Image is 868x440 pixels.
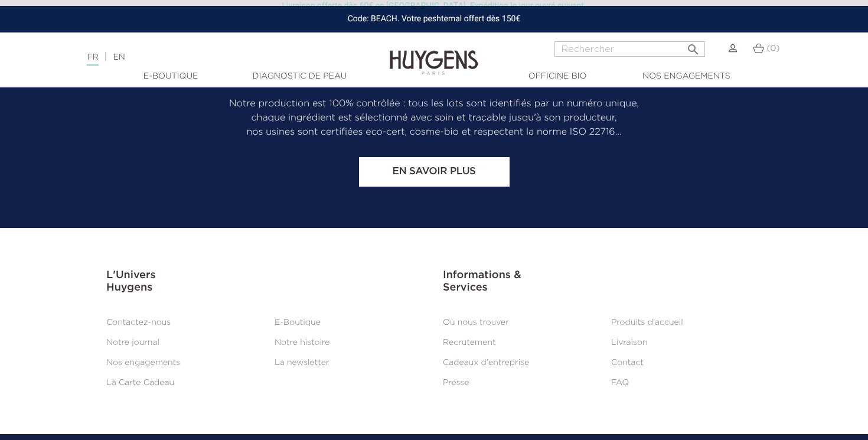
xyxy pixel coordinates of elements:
a: EN [113,53,125,61]
a: Livraison [611,338,648,347]
a: Produits d'accueil [611,318,683,327]
h3: Informations & Services [443,269,762,295]
a: Nos engagements [627,70,745,83]
i:  [686,39,700,53]
a: E-Boutique [112,70,230,83]
h3: L'Univers Huygens [106,269,425,295]
img: Huygens [390,31,478,77]
a: La newsletter [275,358,329,367]
span: (0) [766,44,779,53]
a: FAQ [611,379,629,387]
div: | [81,50,353,64]
a: Nos engagements [106,358,180,367]
p: nos usines sont certifiées eco-cert, cosme-bio et respectent la norme ISO 22716… [106,125,762,139]
a: La Carte Cadeau [106,379,174,387]
a: Presse [443,379,469,387]
a: Notre histoire [275,338,329,347]
a: Où nous trouver [443,318,509,327]
p: Notre production est 100% contrôlée : tous les lots sont identifiés par un numéro unique, [106,97,762,111]
p: chaque ingrédient est sélectionné avec soin et traçable jusqu’à son producteur, [106,111,762,125]
a: Notre journal [106,338,159,347]
a: Contact [611,358,644,367]
a: Recrutement [443,338,496,347]
input: Rechercher [554,41,705,57]
a: FR [87,53,98,66]
a: Diagnostic de peau [240,70,358,83]
a: En savoir plus [359,157,510,187]
a: Cadeaux d'entreprise [443,358,529,367]
button:  [683,38,704,54]
a: E-Boutique [275,318,321,327]
a: Contactez-nous [106,318,171,327]
a: Officine Bio [498,70,616,83]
